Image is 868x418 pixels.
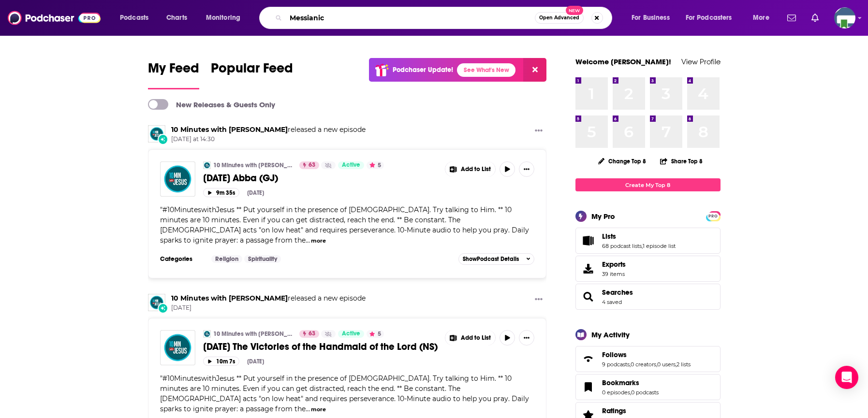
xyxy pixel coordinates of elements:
[213,330,293,338] a: 10 Minutes with [PERSON_NAME]
[171,304,366,312] span: [DATE]
[681,57,721,66] a: View Profile
[367,330,384,338] button: 5
[203,188,239,197] button: 9m 35s
[160,161,195,197] img: 08-10-25 Abba (GJ)
[120,11,148,25] span: Podcasts
[602,389,630,396] a: 0 episodes
[461,334,491,342] span: Add to List
[171,135,366,144] span: [DATE] at 14:30
[211,60,293,89] a: Popular Feed
[631,361,656,368] a: 0 creators
[643,243,676,249] a: 1 episode list
[707,212,719,219] a: PRO
[753,11,769,25] span: More
[579,262,598,275] span: Exports
[746,10,781,26] button: open menu
[203,172,278,184] span: [DATE] Abba (GJ)
[342,160,360,170] span: Active
[835,366,858,389] div: Open Intercom Messenger
[575,256,721,282] a: Exports
[160,330,195,365] img: 07-10-25 The Victories of the Handmaid of the Lord (NS)
[338,161,364,169] a: Active
[306,404,310,413] span: ...
[686,11,732,25] span: For Podcasters
[602,288,633,297] a: Searches
[171,125,288,134] a: 10 Minutes with Jesus
[539,15,579,20] span: Open Advanced
[311,237,326,245] button: more
[591,212,615,221] div: My Pro
[707,213,719,220] span: PRO
[625,10,682,26] button: open menu
[203,161,211,169] img: 10 Minutes with Jesus
[602,406,659,415] a: Ratings
[203,341,438,353] a: [DATE] The Victories of the Handmaid of the Lord (NS)
[630,389,631,396] span: ,
[299,161,319,169] a: 63
[158,303,168,314] div: New Episode
[834,7,855,29] img: User Profile
[519,330,534,346] button: Show More Button
[311,405,326,414] button: more
[535,12,584,24] button: Open AdvancedNew
[575,228,721,254] span: Lists
[579,352,598,366] a: Follows
[171,294,288,303] a: 10 Minutes with Jesus
[171,294,366,303] h3: released a new episode
[834,7,855,29] span: Logged in as KCMedia
[660,152,703,171] button: Share Top 8
[158,134,168,144] div: New Episode
[148,60,199,82] span: My Feed
[160,205,529,245] span: #10MinuteswithJesus ** Put yourself in the presence of [DEMOGRAPHIC_DATA]. Try talking to Him. **...
[338,330,364,338] a: Active
[211,60,293,82] span: Popular Feed
[148,99,275,110] a: New Releases & Guests Only
[148,294,165,311] img: 10 Minutes with Jesus
[575,178,721,191] a: Create My Top 8
[677,361,691,368] a: 2 lists
[160,374,529,413] span: #10MinuteswithJesus ** Put yourself in the presence of [DEMOGRAPHIC_DATA]. Try talking to Him. **...
[519,161,534,177] button: Show More Button
[602,361,630,368] a: 9 podcasts
[631,389,659,396] a: 0 podcasts
[602,232,616,241] span: Lists
[679,10,746,26] button: open menu
[199,10,253,26] button: open menu
[286,10,535,26] input: Search podcasts, credits, & more...
[8,9,101,27] a: Podchaser - Follow, Share and Rate Podcasts
[579,380,598,394] a: Bookmarks
[171,125,366,134] h3: released a new episode
[148,125,165,143] img: 10 Minutes with Jesus
[656,361,657,368] span: ,
[602,260,626,269] span: Exports
[575,57,671,66] a: Welcome [PERSON_NAME]!
[463,256,519,262] span: Show Podcast Details
[244,255,281,263] a: Spirituality
[808,10,823,26] a: Show notifications dropdown
[342,329,360,339] span: Active
[602,350,627,359] span: Follows
[531,125,546,137] button: Show More Button
[299,330,319,338] a: 63
[203,330,211,338] img: 10 Minutes with Jesus
[579,290,598,303] a: Searches
[306,236,310,245] span: ...
[445,330,496,346] button: Show More Button
[642,243,643,249] span: ,
[160,255,204,263] h3: Categories
[393,66,453,74] p: Podchaser Update!
[602,299,622,305] a: 4 saved
[676,361,677,368] span: ,
[783,10,800,26] a: Show notifications dropdown
[602,232,676,241] a: Lists
[602,243,642,249] a: 68 podcast lists
[602,406,626,415] span: Ratings
[461,166,491,173] span: Add to List
[602,378,639,387] span: Bookmarks
[160,374,529,413] span: "
[591,330,630,339] div: My Activity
